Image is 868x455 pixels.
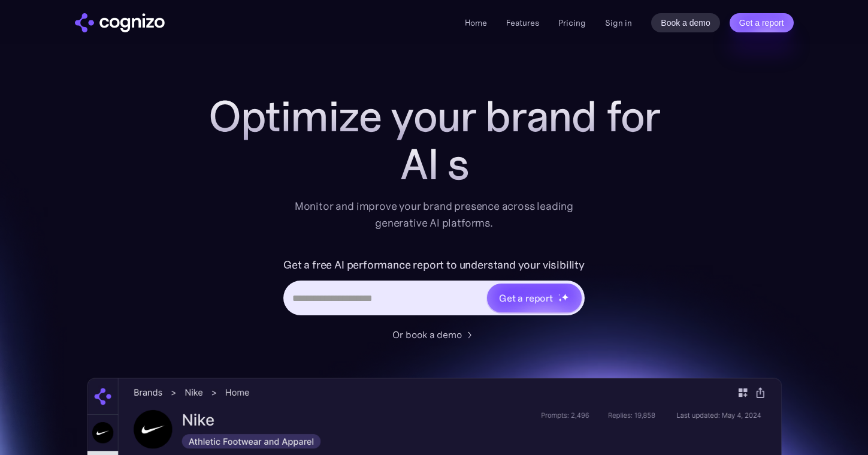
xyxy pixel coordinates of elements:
[605,16,632,30] a: Sign in
[506,17,539,28] a: Features
[465,17,487,28] a: Home
[558,17,586,28] a: Pricing
[75,13,165,32] a: home
[486,282,583,314] a: Get a reportstarstarstar
[195,140,674,188] div: AI s
[195,92,674,140] h1: Optimize your brand for
[730,13,794,32] a: Get a report
[287,198,582,231] div: Monitor and improve your brand presence across leading generative AI platforms.
[651,13,720,32] a: Book a demo
[558,294,560,296] img: star
[283,255,585,321] form: Hero URL Input Form
[392,327,476,342] a: Or book a demo
[499,291,553,305] div: Get a report
[561,293,569,301] img: star
[75,13,165,32] img: cognizo logo
[392,327,462,342] div: Or book a demo
[283,255,585,275] label: Get a free AI performance report to understand your visibility
[558,298,562,302] img: star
